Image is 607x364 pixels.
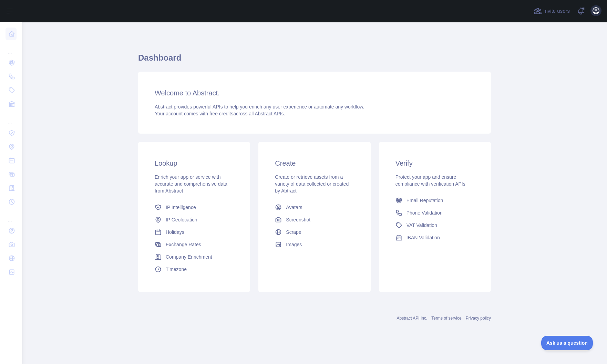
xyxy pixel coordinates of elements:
[466,316,491,321] a: Privacy policy
[275,174,349,194] span: Create or retrieve assets from a variety of data collected or created by Abtract
[272,201,357,214] a: Avatars
[272,214,357,226] a: Screenshot
[286,229,301,236] span: Scrape
[407,234,440,241] span: IBAN Validation
[431,316,461,321] a: Terms of service
[395,174,465,187] span: Protect your app and ensure compliance with verification APIs
[393,219,477,231] a: VAT Validation
[393,207,477,219] a: Phone Validation
[152,251,236,263] a: Company Enrichment
[407,197,443,204] span: Email Reputation
[152,201,236,214] a: IP Intelligence
[152,226,236,238] a: Holidays
[152,263,236,275] a: Timezone
[393,194,477,207] a: Email Reputation
[286,204,302,211] span: Avatars
[155,88,474,98] h3: Welcome to Abstract.
[166,216,197,223] span: IP Geolocation
[155,158,234,168] h3: Lookup
[166,241,201,248] span: Exchange Rates
[6,41,17,55] div: ...
[286,241,302,248] span: Images
[166,229,184,236] span: Holidays
[152,238,236,251] a: Exchange Rates
[543,7,570,15] span: Invite users
[209,111,233,116] span: free credits
[407,209,443,216] span: Phone Validation
[407,222,437,229] span: VAT Validation
[275,158,354,168] h3: Create
[532,6,571,17] button: Invite users
[166,266,187,273] span: Timezone
[138,52,491,69] h1: Dashboard
[286,216,310,223] span: Screenshot
[152,214,236,226] a: IP Geolocation
[166,253,212,260] span: Company Enrichment
[395,158,474,168] h3: Verify
[155,111,285,116] span: Your account comes with across all Abstract APIs.
[6,112,17,125] div: ...
[6,209,17,223] div: ...
[397,316,428,321] a: Abstract API Inc.
[166,204,196,211] span: IP Intelligence
[272,226,357,238] a: Scrape
[155,174,227,194] span: Enrich your app or service with accurate and comprehensive data from Abstract
[155,104,364,110] span: Abstract provides powerful APIs to help you enrich any user experience or automate any workflow.
[541,336,593,350] iframe: Toggle Customer Support
[272,238,357,251] a: Images
[393,231,477,244] a: IBAN Validation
